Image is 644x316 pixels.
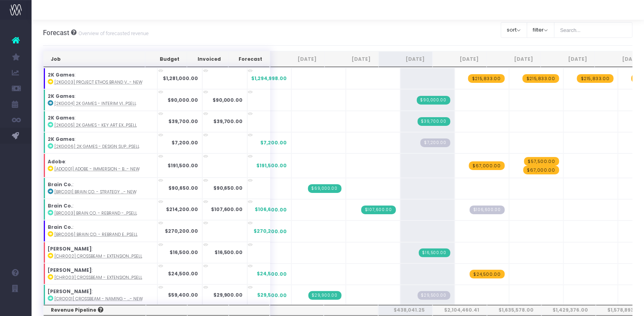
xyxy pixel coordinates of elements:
[168,185,198,191] strong: $90,650.00
[54,122,137,128] abbr: [2KG005] 2K Games - Key Art Explore - Brand - Upsell
[361,206,396,214] span: Streamtime Invoice: CN 892.5 – [BRC003] Brain Co. - Rebrand - Brand - Upsell
[418,291,450,300] span: Streamtime Draft Invoice: null – [CRO001] Crossbeam - Naming - Brand - New
[213,292,243,298] strong: $29,900.00
[469,161,505,170] span: wayahead Revenue Forecast Item
[577,74,614,83] span: wayahead Revenue Forecast Item
[213,185,243,191] strong: $90,650.00
[172,139,198,146] strong: $7,200.00
[378,305,433,315] th: $438,041.25
[433,51,487,67] th: Sep 25: activate to sort column ascending
[145,51,187,67] th: Budget
[325,51,379,67] th: Jul 25: activate to sort column ascending
[487,305,541,315] th: $1,635,578.00
[54,166,140,172] abbr: [ADO001] Adobe - Immersion - Brand - New
[541,305,596,315] th: $1,429,376.00
[418,117,450,126] span: Streamtime Invoice: 909 – 2K Games - Key Art
[43,51,145,67] th: Job: activate to sort column ascending
[258,292,287,299] span: $29,500.00
[523,74,559,83] span: wayahead Revenue Forecast Item
[257,162,287,169] span: $191,500.00
[258,292,287,299] span: $29,500.00
[48,71,75,78] strong: 2K Games
[487,51,541,67] th: Oct 25: activate to sort column ascending
[43,178,157,199] td: :
[48,181,73,188] strong: Brain Co.
[541,51,595,67] th: Nov 25: activate to sort column ascending
[417,96,450,105] span: Streamtime Invoice: 905 – 2K Games - Interim Visual
[308,291,342,300] span: Streamtime Invoice: 890 – [CRO001] Crossbeam - Naming - Brand - New
[166,206,198,213] strong: $214,200.00
[10,300,22,312] img: images/default_profile_image.png
[54,101,136,107] abbr: [2KG004] 2K Games - Interim Visual - Brand - Upsell
[470,206,505,214] span: Streamtime Draft Invoice: null – [BRC003] Brain Co. - Rebrand - Brand - Upsell
[254,228,287,235] span: $270,200.00
[433,305,487,315] th: $2,104,460.41
[470,270,505,279] span: wayahead Revenue Forecast Item
[48,158,65,165] strong: Adobe
[43,153,157,178] td: :
[43,132,157,153] td: :
[261,139,287,146] span: $7,200.00
[170,249,198,256] strong: $16,500.00
[54,79,142,85] abbr: [2KG003] Project Ethos Brand V2 - Brand - New
[48,267,92,273] strong: [PERSON_NAME]
[420,138,450,147] span: Streamtime Draft Invoice: 916 – 2K Games - Design Support
[213,97,243,103] strong: $90,000.00
[43,305,146,315] th: Revenue Pipeline
[43,29,69,37] span: Forecast
[255,206,287,213] span: $106,600.00
[48,224,73,230] strong: Brain Co.
[524,157,559,166] span: wayahead Revenue Forecast Item
[211,206,243,213] strong: $107,600.00
[43,68,157,89] td: :
[54,189,136,195] abbr: [BRC001] Brain Co. - Strategy - Brand - New
[168,292,198,298] strong: $59,400.00
[213,118,243,125] strong: $39,700.00
[168,97,198,103] strong: $90,000.00
[168,118,198,125] strong: $39,700.00
[187,51,228,67] th: Invoiced
[163,75,198,82] strong: $1,281,000.00
[168,270,198,277] strong: $24,500.00
[215,249,243,256] strong: $16,500.00
[379,51,433,67] th: Aug 25: activate to sort column ascending
[419,249,450,257] span: Streamtime Invoice: 913 – [CHR002] Crossbeam - Extension - Brand - Upsell
[43,89,157,110] td: :
[43,111,157,132] td: :
[48,93,75,99] strong: 2K Games
[43,199,157,220] td: :
[228,51,270,67] th: Forecast
[43,284,157,306] td: :
[165,228,198,234] strong: $270,200.00
[252,75,287,82] span: $1,294,998.00
[43,242,157,263] td: :
[527,22,554,38] button: filter
[48,245,92,252] strong: [PERSON_NAME]
[270,51,324,67] th: Jun 25: activate to sort column ascending
[54,296,143,302] abbr: [CRO001] Crossbeam - Naming - Brand - New
[54,210,137,216] abbr: [BRC003] Brain Co. - Rebrand - Brand - Upsell
[43,263,157,284] td: :
[54,275,142,280] abbr: [CHR003] Crossbeam - Extension - Digital - Upsell
[257,271,287,278] span: $24,500.00
[554,22,633,38] input: Search...
[54,144,140,150] abbr: [2KG006] 2K Games - Design Support - Brand - Upsell
[48,136,75,142] strong: 2K Games
[168,162,198,169] strong: $191,500.00
[257,270,287,277] span: $24,500.00
[48,114,75,121] strong: 2K Games
[468,74,505,83] span: wayahead Revenue Forecast Item
[54,232,138,237] abbr: [BRC006] Brain Co. - Rebrand Extension - Brand - Upsell
[48,288,92,295] strong: [PERSON_NAME]
[523,166,559,174] span: wayahead Revenue Forecast Item
[501,22,527,38] button: sort
[308,184,342,193] span: Streamtime Invoice: 886 – [BRC001] Brain Co. - Strategy - Brand - New
[43,220,157,241] td: :
[48,202,73,209] strong: Brain Co.
[77,29,149,37] small: Overview of forecasted revenue
[54,253,142,259] abbr: [CHR002] Crossbeam - Extension - Brand - Upsell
